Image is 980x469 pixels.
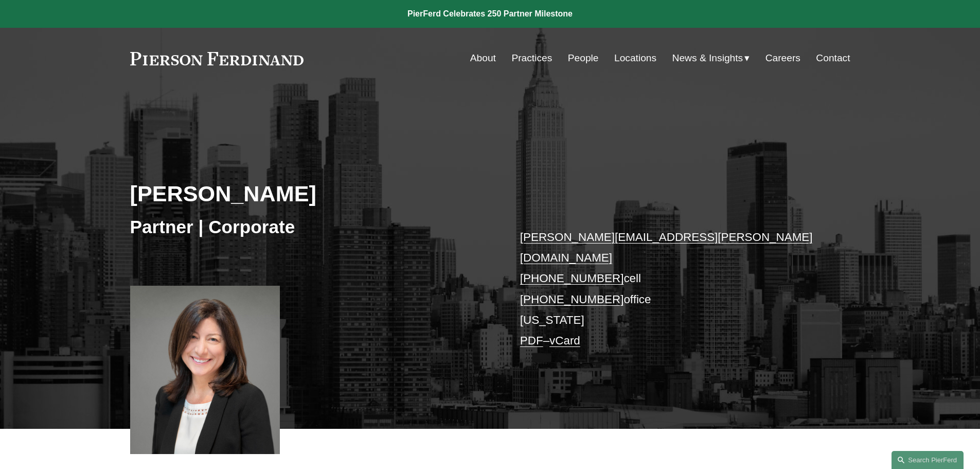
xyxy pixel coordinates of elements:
a: folder dropdown [672,48,750,68]
h2: [PERSON_NAME] [130,180,490,207]
a: Practices [511,48,552,68]
a: Contact [816,48,850,68]
h3: Partner | Corporate [130,216,490,238]
a: Careers [765,48,800,68]
a: vCard [549,334,580,347]
a: PDF [520,334,543,347]
a: [PERSON_NAME][EMAIL_ADDRESS][PERSON_NAME][DOMAIN_NAME] [520,231,813,264]
a: Locations [614,48,656,68]
a: About [470,48,496,68]
a: Search this site [892,451,964,469]
a: People [568,48,599,68]
p: cell office [US_STATE] – [520,227,820,352]
a: [PHONE_NUMBER] [520,272,624,285]
span: News & Insights [672,49,743,67]
a: [PHONE_NUMBER] [520,293,624,306]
